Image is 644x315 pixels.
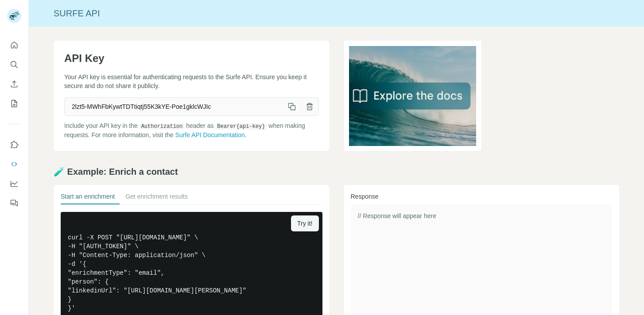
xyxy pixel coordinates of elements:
h3: Response [351,192,613,201]
span: // Response will appear here [358,212,436,219]
h2: 🧪 Example: Enrich a contact [54,165,619,178]
p: Include your API key in the header as when making requests. For more information, visit the . [64,121,319,139]
h1: API Key [64,51,319,65]
button: Feedback [7,195,21,211]
button: Search [7,57,21,73]
button: Dashboard [7,176,21,192]
button: Use Surfe API [7,156,21,172]
div: Surfe API [29,7,644,19]
button: Start an enrichment [61,192,115,204]
p: Your API key is essential for authenticating requests to the Surfe API. Ensure you keep it secure... [64,73,319,90]
button: Get enrichment results [125,192,188,204]
button: Try it! [291,215,318,231]
a: Surfe API Documentation [175,131,245,138]
span: 2lzt5-MWhFbKywtTDTtiqtj55K3kYE-Poe1gklcWJIc [65,99,283,115]
span: Try it! [297,219,312,228]
code: Bearer {api-key} [215,123,267,130]
code: Authorization [140,123,185,130]
button: My lists [7,96,21,111]
button: Enrich CSV [7,76,21,92]
button: Quick start [7,37,21,53]
button: Use Surfe on LinkedIn [7,137,21,153]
